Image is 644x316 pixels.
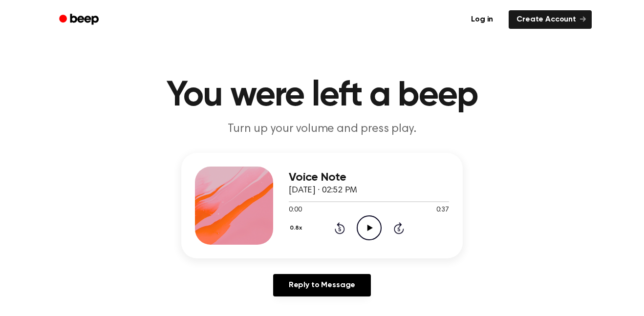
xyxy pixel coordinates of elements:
span: [DATE] · 02:52 PM [289,186,357,195]
a: Reply to Message [273,274,371,296]
p: Turn up your volume and press play. [134,121,510,137]
h3: Voice Note [289,171,449,184]
h1: You were left a beep [72,78,572,113]
a: Log in [461,8,503,31]
a: Beep [52,10,107,29]
a: Create Account [509,10,592,29]
button: 0.8x [289,220,305,236]
span: 0:00 [289,205,301,215]
span: 0:37 [436,205,449,215]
